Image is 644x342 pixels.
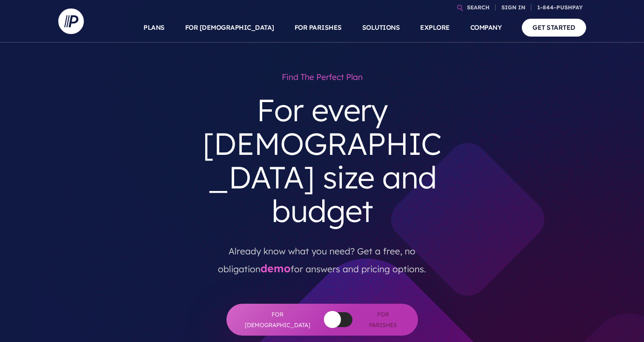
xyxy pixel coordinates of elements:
[420,13,450,43] a: EXPLORE
[365,309,401,330] span: For Parishes
[362,13,400,43] a: SOLUTIONS
[243,309,312,330] span: For [DEMOGRAPHIC_DATA]
[470,13,502,43] a: COMPANY
[143,13,165,43] a: PLANS
[185,13,274,43] a: FOR [DEMOGRAPHIC_DATA]
[260,262,291,275] a: demo
[295,13,342,43] a: FOR PARISHES
[200,235,444,278] p: Already know what you need? Get a free, no obligation for answers and pricing options.
[522,19,586,36] a: GET STARTED
[194,68,451,86] h1: Find the perfect plan
[194,86,451,235] h3: For every [DEMOGRAPHIC_DATA] size and budget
